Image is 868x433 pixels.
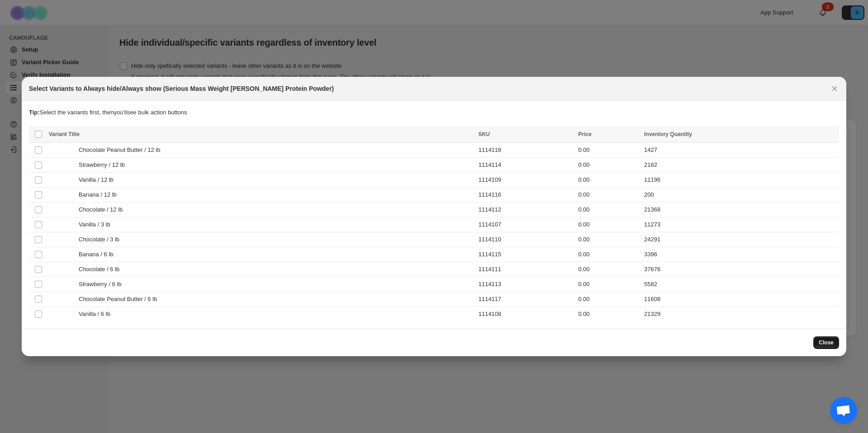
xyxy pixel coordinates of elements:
span: SKU [478,131,490,137]
td: 0.00 [576,232,642,247]
span: Price [578,131,591,137]
td: 37676 [642,262,839,277]
span: Chocolate / 12 lb [79,205,127,214]
span: Strawberry / 12 lb [79,160,130,169]
td: 1114114 [476,158,576,173]
td: 0.00 [576,143,642,158]
td: 1114110 [476,232,576,247]
td: 21368 [642,202,839,217]
td: 11608 [642,292,839,307]
td: 11273 [642,217,839,232]
td: 1114113 [476,277,576,292]
td: 1114109 [476,173,576,188]
td: 1114117 [476,292,576,307]
h2: Select Variants to Always hide/Always show (Serious Mass Weight [PERSON_NAME] Protein Powder) [29,84,334,93]
td: 200 [642,188,839,202]
td: 24291 [642,232,839,247]
td: 0.00 [576,292,642,307]
td: 1114111 [476,262,576,277]
td: 0.00 [576,262,642,277]
button: Close [813,336,839,349]
td: 11196 [642,173,839,188]
span: Chocolate Peanut Butter / 12 lb [79,146,165,155]
strong: Tip: [29,109,40,116]
td: 3396 [642,247,839,262]
span: Chocolate Peanut Butter / 6 lb [79,295,162,304]
td: 0.00 [576,188,642,202]
td: 1114115 [476,247,576,262]
td: 0.00 [576,247,642,262]
td: 0.00 [576,158,642,173]
td: 5582 [642,277,839,292]
p: Select the variants first, then you'll see bulk action buttons [29,108,839,117]
span: Close [819,339,834,346]
span: Chocolate / 6 lb [79,265,124,274]
td: 0.00 [576,277,642,292]
td: 1114116 [476,188,576,202]
span: Vanilla / 6 lb [79,310,115,319]
td: 1114112 [476,202,576,217]
span: Vanilla / 3 lb [79,220,115,229]
span: Vanilla / 12 lb [79,175,118,184]
td: 0.00 [576,173,642,188]
td: 0.00 [576,202,642,217]
span: Strawberry / 6 lb [79,280,127,289]
span: Banana / 12 lb [79,190,122,199]
div: Open chat [830,397,857,424]
td: 0.00 [576,307,642,322]
td: 2182 [642,158,839,173]
button: Close [828,82,841,95]
span: Variant Title [49,131,80,137]
span: Chocolate / 3 lb [79,235,124,244]
span: Banana / 6 lb [79,250,118,259]
td: 21329 [642,307,839,322]
td: 1427 [642,143,839,158]
td: 0.00 [576,217,642,232]
span: Inventory Quantity [644,131,692,137]
td: 1114107 [476,217,576,232]
td: 1114108 [476,307,576,322]
td: 1114118 [476,143,576,158]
